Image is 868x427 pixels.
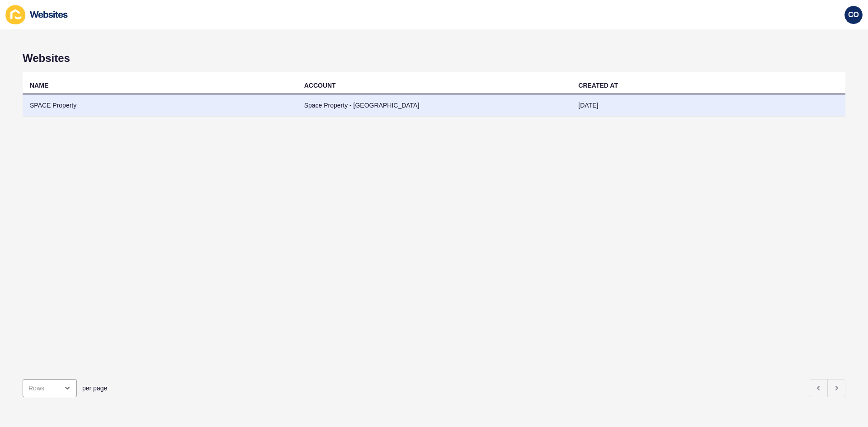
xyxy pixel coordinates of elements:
span: CO [848,10,859,19]
div: open menu [23,379,77,397]
div: CREATED AT [578,81,618,90]
td: SPACE Property [23,94,297,117]
td: [DATE] [571,94,845,117]
div: NAME [30,81,48,90]
h1: Websites [23,52,845,65]
td: Space Property - [GEOGRAPHIC_DATA] [297,94,571,117]
span: per page [82,384,107,393]
div: ACCOUNT [304,81,336,90]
